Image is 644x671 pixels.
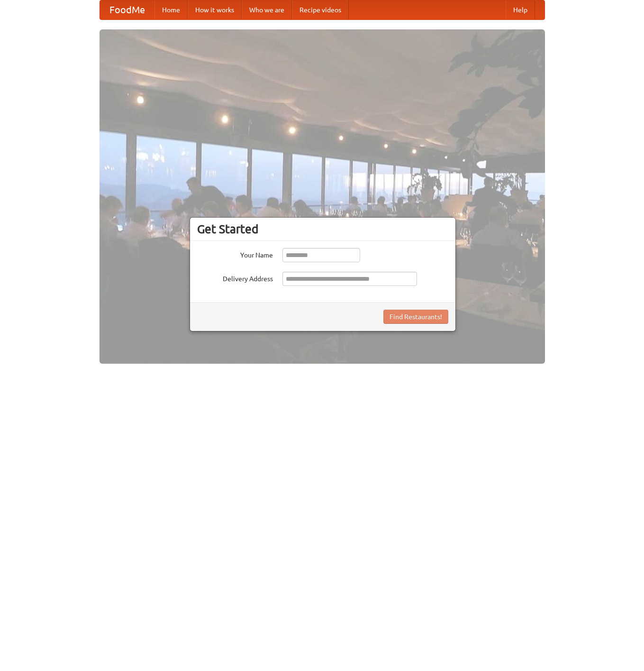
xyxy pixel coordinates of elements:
[197,222,448,236] h3: Get Started
[242,0,292,19] a: Who we are
[383,310,448,324] button: Find Restaurants!
[197,248,273,260] label: Your Name
[154,0,188,19] a: Home
[100,0,154,19] a: FoodMe
[506,0,535,19] a: Help
[197,272,273,284] label: Delivery Address
[292,0,349,19] a: Recipe videos
[188,0,242,19] a: How it works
